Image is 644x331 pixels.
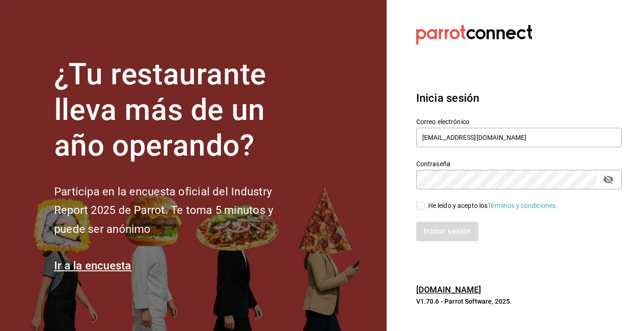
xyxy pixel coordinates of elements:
input: Ingresa tu correo electrónico [416,128,622,147]
label: Contraseña [416,161,622,167]
h1: ¿Tu restaurante lleva más de un año operando? [54,57,304,163]
label: Correo electrónico [416,119,622,125]
a: [DOMAIN_NAME] [416,285,481,294]
a: Términos y condiciones. [488,202,557,209]
h2: Participa en la encuesta oficial del Industry Report 2025 de Parrot. Te toma 5 minutos y puede se... [54,182,304,239]
p: V1.70.6 - Parrot Software, 2025. [416,297,622,306]
h3: Inicia sesión [416,90,622,106]
a: Ir a la encuesta [54,259,131,272]
button: passwordField [600,172,616,187]
div: He leído y acepto los [428,201,558,211]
